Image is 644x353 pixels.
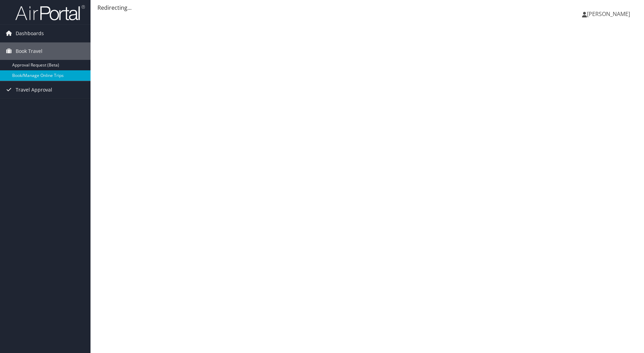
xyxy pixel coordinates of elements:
[16,25,44,42] span: Dashboards
[15,5,85,21] img: airportal-logo.png
[97,3,637,12] div: Redirecting...
[587,10,630,18] span: [PERSON_NAME]
[16,81,52,99] span: Travel Approval
[16,42,42,60] span: Book Travel
[582,3,637,24] a: [PERSON_NAME]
